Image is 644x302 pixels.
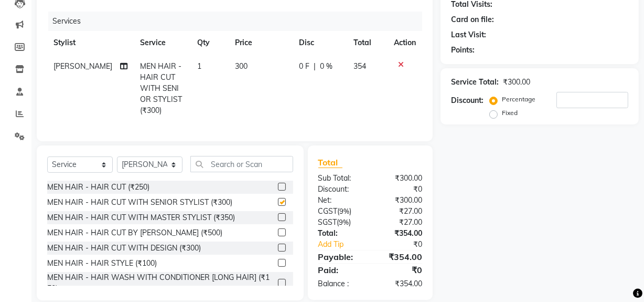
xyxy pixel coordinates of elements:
div: ₹354.00 [370,251,430,263]
span: Total [318,157,342,168]
div: ₹354.00 [370,278,430,289]
th: Price [229,31,293,55]
a: Add Tip [310,239,380,250]
div: Sub Total: [310,173,370,184]
div: Points: [451,45,475,56]
div: ₹354.00 [370,228,430,239]
div: MEN HAIR - HAIR WASH WITH CONDITIONER [LONG HAIR] (₹150) [47,272,274,294]
th: Stylist [47,31,134,55]
div: ( ) [310,206,370,217]
div: Total: [310,228,370,239]
div: Card on file: [451,14,494,25]
div: Discount: [310,184,370,195]
th: Service [134,31,190,55]
div: ₹300.00 [503,77,530,88]
input: Search or Scan [190,156,293,172]
div: Last Visit: [451,29,486,40]
div: MEN HAIR - HAIR CUT BY [PERSON_NAME] (₹500) [47,227,222,238]
th: Total [347,31,388,55]
span: 0 % [320,61,332,72]
div: Payable: [310,251,370,263]
div: Balance : [310,278,370,289]
div: Service Total: [451,77,499,88]
div: Paid: [310,264,370,276]
div: ₹0 [370,184,430,195]
div: Discount: [451,95,484,106]
span: 1 [197,61,201,71]
span: SGST [318,217,337,227]
span: | [314,61,316,72]
th: Qty [191,31,229,55]
span: 9% [339,218,349,226]
div: ₹300.00 [370,173,430,184]
div: ₹300.00 [370,195,430,206]
div: ( ) [310,217,370,228]
div: ₹27.00 [370,206,430,217]
div: MEN HAIR - HAIR CUT WITH DESIGN (₹300) [47,243,201,254]
label: Fixed [502,108,518,118]
label: Percentage [502,95,535,104]
div: Net: [310,195,370,206]
span: 354 [353,61,366,71]
div: ₹0 [370,264,430,276]
div: ₹0 [380,239,430,250]
div: MEN HAIR - HAIR CUT (₹250) [47,182,149,193]
div: MEN HAIR - HAIR CUT WITH MASTER STYLIST (₹350) [47,212,235,223]
div: MEN HAIR - HAIR CUT WITH SENIOR STYLIST (₹300) [47,197,232,208]
div: MEN HAIR - HAIR STYLE (₹100) [47,258,157,269]
div: ₹27.00 [370,217,430,228]
span: 300 [235,61,248,71]
th: Action [388,31,422,55]
span: [PERSON_NAME] [53,61,112,71]
div: Services [48,12,430,31]
span: CGST [318,206,338,216]
span: 0 F [299,61,309,72]
span: 9% [340,207,350,215]
span: MEN HAIR - HAIR CUT WITH SENIOR STYLIST (₹300) [140,61,182,115]
th: Disc [293,31,347,55]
